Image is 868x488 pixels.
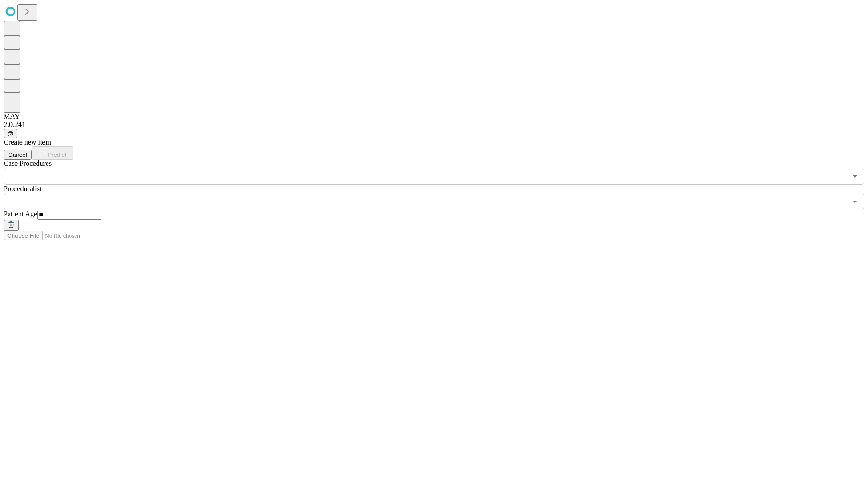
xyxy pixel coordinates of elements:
[4,185,42,192] span: Proceduralist
[4,138,51,146] span: Create new item
[849,195,861,208] button: Open
[4,160,52,167] span: Scheduled Procedure
[849,170,861,183] button: Open
[4,113,864,121] div: MAY
[4,129,17,138] button: @
[4,121,864,129] div: 2.0.241
[8,151,27,158] span: Cancel
[32,146,73,160] button: Predict
[47,151,66,158] span: Predict
[4,150,32,160] button: Cancel
[7,130,14,137] span: @
[4,210,37,218] span: Patient Age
